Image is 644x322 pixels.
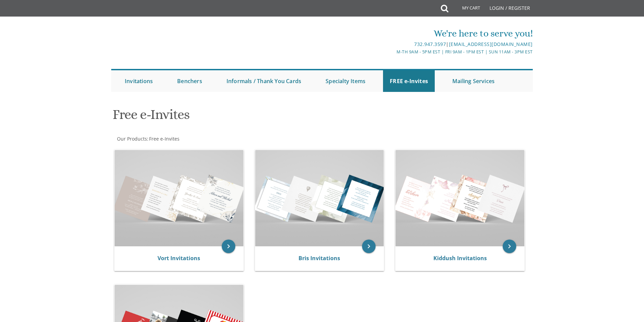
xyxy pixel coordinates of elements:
img: Vort Invitations [115,150,243,246]
a: Kiddush Invitations [433,254,487,262]
div: : [111,135,322,142]
a: Specialty Items [319,70,372,92]
a: Invitations [118,70,160,92]
a: Our Products [116,135,147,142]
a: Mailing Services [446,70,501,92]
a: Free e-Invites [148,135,180,142]
div: We're here to serve you! [252,27,533,40]
a: keyboard_arrow_right [362,240,376,253]
a: My Cart [448,1,485,18]
div: M-Th 9am - 5pm EST | Fri 9am - 1pm EST | Sun 11am - 3pm EST [252,48,533,55]
a: Informals / Thank You Cards [220,70,308,92]
a: keyboard_arrow_right [503,240,516,253]
img: Kiddush Invitations [396,150,524,246]
a: 732.947.3597 [414,41,446,47]
span: Free e-Invites [149,135,180,142]
a: Bris Invitations [299,254,340,262]
a: Vort Invitations [158,254,200,262]
img: Bris Invitations [255,150,384,246]
a: Benchers [170,70,209,92]
h1: Free e-Invites [113,107,388,127]
a: keyboard_arrow_right [222,240,235,253]
div: | [252,40,533,48]
a: [EMAIL_ADDRESS][DOMAIN_NAME] [449,41,533,47]
a: FREE e-Invites [383,70,435,92]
